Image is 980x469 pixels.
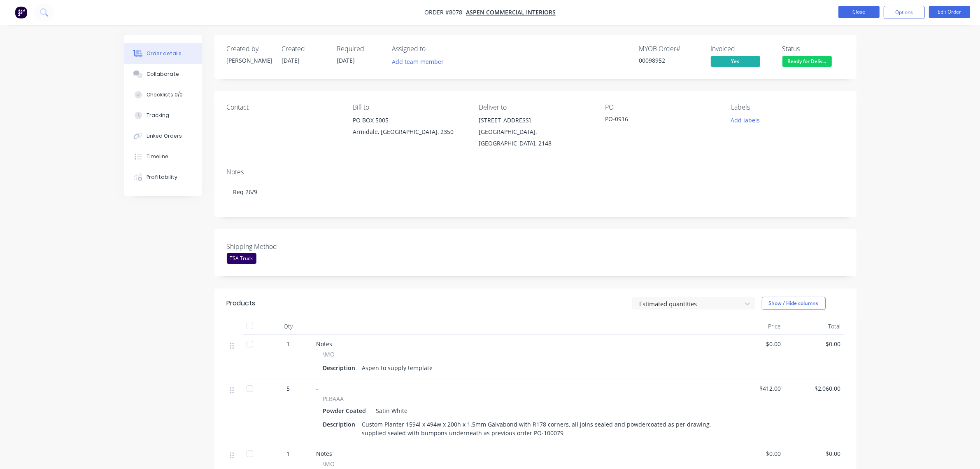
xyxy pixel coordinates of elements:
span: $0.00 [728,449,781,458]
div: 00098952 [639,56,701,65]
span: Notes [317,340,333,348]
div: [STREET_ADDRESS][GEOGRAPHIC_DATA], [GEOGRAPHIC_DATA], 2148 [479,115,591,149]
div: Deliver to [479,103,591,111]
div: Labels [731,103,844,111]
span: \MO [323,460,335,468]
div: Timeline [147,153,168,160]
div: Req 26/9 [227,179,844,204]
div: Price [725,318,784,335]
button: Checklists 0/0 [124,84,202,105]
div: Satin White [373,405,408,417]
div: Aspen to supply template [359,362,436,374]
button: Ready for Deliv... [782,56,832,68]
div: Created [282,45,327,53]
span: $2,060.00 [788,384,841,393]
span: $0.00 [728,340,781,348]
div: PO-0916 [605,115,708,126]
button: Collaborate [124,64,202,84]
span: Notes [317,450,333,457]
div: [STREET_ADDRESS] [479,115,591,126]
span: $412.00 [728,384,781,393]
div: Contact [227,103,340,111]
a: Aspen Commercial Interiors [466,9,556,16]
span: Yes [711,56,760,66]
div: Notes [227,168,844,176]
div: Order details [147,50,182,57]
div: Products [227,298,256,308]
span: 1 [287,340,290,348]
button: Options [884,6,925,19]
button: Add labels [726,115,764,126]
button: Order details [124,43,202,64]
div: Created by [227,45,272,53]
span: - [317,385,319,392]
button: Profitability [124,167,202,188]
button: Add team member [392,56,448,67]
div: PO [605,103,718,111]
div: Collaborate [147,70,179,78]
span: Ready for Deliv... [782,56,832,66]
button: Add team member [387,56,448,67]
div: Linked Orders [147,132,182,140]
div: MYOB Order # [639,45,701,53]
span: \MO [323,350,335,359]
div: Armidale, [GEOGRAPHIC_DATA], 2350 [353,126,466,138]
div: Required [337,45,382,53]
div: Powder Coated [323,405,370,417]
div: PO BOX 5005 [353,115,466,126]
button: Edit Order [929,6,970,18]
span: PLBAAA [323,394,344,403]
div: [PERSON_NAME] [227,56,272,65]
div: Total [784,318,844,335]
span: $0.00 [788,449,841,458]
span: [DATE] [337,56,355,64]
div: Description [323,362,359,374]
button: Timeline [124,146,202,167]
div: TSA Truck [227,253,256,264]
div: [GEOGRAPHIC_DATA], [GEOGRAPHIC_DATA], 2148 [479,126,591,149]
button: Close [838,6,880,18]
div: Status [782,45,844,53]
label: Shipping Method [227,242,330,251]
span: 5 [287,384,290,393]
button: Show / Hide columns [762,297,826,310]
div: Custom Planter 1594l x 494w x 200h x 1.5mm Galvabond with R178 corners, all joins sealed and powd... [359,418,715,439]
span: [DATE] [282,56,300,64]
div: Checklists 0/0 [147,91,183,98]
div: PO BOX 5005Armidale, [GEOGRAPHIC_DATA], 2350 [353,115,466,141]
span: 1 [287,449,290,458]
div: Description [323,418,359,430]
div: Qty [264,318,313,335]
span: Order #8078 - [424,9,466,16]
div: Tracking [147,112,169,119]
img: Factory [15,6,27,19]
button: Tracking [124,105,202,126]
span: $0.00 [788,340,841,348]
div: Assigned to [392,45,475,53]
button: Linked Orders [124,126,202,146]
div: Bill to [353,103,466,111]
div: Invoiced [711,45,773,53]
div: Profitability [147,174,177,181]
